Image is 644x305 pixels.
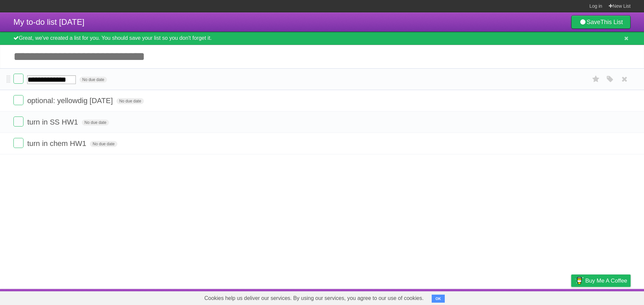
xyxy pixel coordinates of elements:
[600,19,623,25] b: This List
[13,138,23,148] label: Done
[27,118,80,126] span: turn in SS HW1
[13,74,23,84] label: Done
[540,291,554,303] a: Terms
[432,295,445,303] button: OK
[562,291,580,303] a: Privacy
[198,292,430,305] span: Cookies help us deliver our services. By using our services, you agree to our use of cookies.
[571,15,631,29] a: SaveThis List
[82,120,109,126] span: No due date
[79,77,107,83] span: No due date
[13,117,23,127] label: Done
[588,291,631,303] a: Suggest a feature
[13,17,85,26] span: My to-do list [DATE]
[575,275,584,286] img: Buy me a coffee
[585,275,627,287] span: Buy me a coffee
[116,98,144,104] span: No due date
[27,96,114,105] span: optional: yellowdig [DATE]
[13,95,23,105] label: Done
[571,275,631,287] a: Buy me a coffee
[90,141,117,147] span: No due date
[590,74,602,85] label: Star task
[27,139,88,148] span: turn in chem HW1
[504,291,531,303] a: Developers
[482,291,496,303] a: About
